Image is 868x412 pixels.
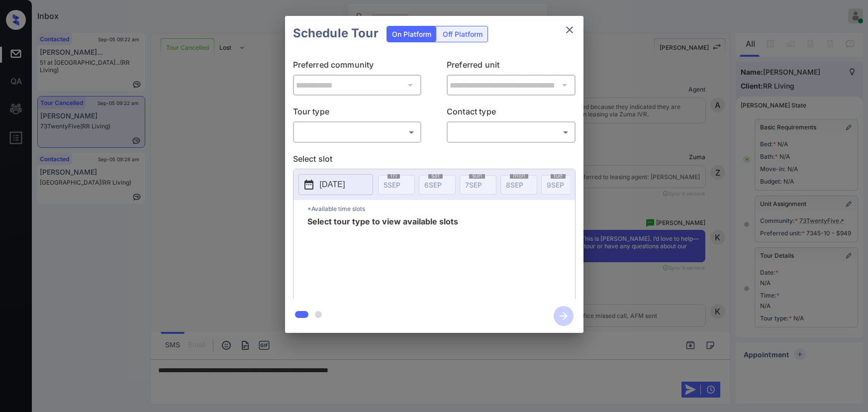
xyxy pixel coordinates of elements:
[293,105,422,121] p: Tour type
[285,16,386,51] h2: Schedule Tour
[293,153,576,169] p: Select slot
[387,26,436,42] div: On Platform
[447,105,576,121] p: Contact type
[298,174,373,195] button: [DATE]
[438,26,487,42] div: Off Platform
[307,217,458,297] span: Select tour type to view available slots
[447,59,576,75] p: Preferred unit
[560,20,579,40] button: close
[307,200,575,217] p: *Available time slots
[293,59,422,75] p: Preferred community
[320,179,345,191] p: [DATE]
